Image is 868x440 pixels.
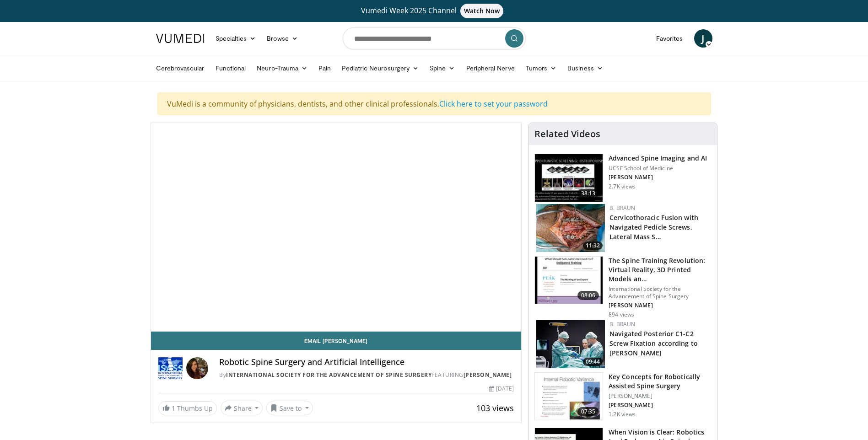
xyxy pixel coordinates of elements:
a: Specialties [210,29,262,48]
h3: The Spine Training Revolution: Virtual Reality, 3D Printed Models an… [609,256,712,284]
h3: Key Concepts for Robotically Assisted Spine Surgery [609,372,712,391]
a: Neuro-Trauma [251,59,313,77]
a: Peripheral Nerve [461,59,520,77]
p: [PERSON_NAME] [609,302,712,309]
span: 09:44 [583,358,603,366]
a: Click here to set your password [439,99,548,109]
h4: Related Videos [534,129,600,140]
div: [DATE] [489,385,514,393]
a: [PERSON_NAME] [464,371,512,379]
img: 9a5d8e20-224f-41a7-be8c-8fa596e4f60f.150x105_q85_crop-smart_upscale.jpg [535,257,603,304]
span: 07:35 [577,407,599,416]
a: 1 Thumbs Up [158,401,217,415]
img: 392a1060-53c1-44ff-a93b-8f559dadd8b4.150x105_q85_crop-smart_upscale.jpg [535,373,603,420]
img: 6b20b019-4137-448d-985c-834860bb6a08.150x105_q85_crop-smart_upscale.jpg [535,154,603,202]
button: Share [221,401,263,415]
p: 2.7K views [609,183,636,190]
a: Pain [313,59,336,77]
a: B. Braun [609,204,635,212]
a: Favorites [651,29,689,48]
p: 1.2K views [609,411,636,418]
a: Pediatric Neurosurgery [336,59,424,77]
p: [PERSON_NAME] [609,402,712,409]
p: UCSF School of Medicine [609,165,707,172]
div: VuMedi is a community of physicians, dentists, and other clinical professionals. [157,92,711,115]
a: Spine [424,59,460,77]
span: 103 views [476,402,514,413]
a: Vumedi Week 2025 ChannelWatch Now [157,4,711,18]
a: Email [PERSON_NAME] [151,332,522,350]
a: 09:44 [536,320,605,368]
p: International Society for the Advancement of Spine Surgery [609,285,712,300]
p: [PERSON_NAME] [609,174,707,181]
a: Navigated Posterior C1-C2 Screw Fixation according to [PERSON_NAME] [609,329,698,357]
img: Avatar [186,357,208,379]
div: By FEATURING [219,371,514,379]
a: B. Braun [609,320,635,328]
video-js: Video Player [151,123,522,332]
a: Cervicothoracic Fusion with Navigated Pedicle Screws, Lateral Mass S… [609,213,698,241]
span: 1 [172,404,175,413]
a: Cerebrovascular [151,59,210,77]
a: Browse [261,29,303,48]
a: 08:06 The Spine Training Revolution: Virtual Reality, 3D Printed Models an… International Society... [534,256,712,318]
img: International Society for the Advancement of Spine Surgery [158,357,183,379]
a: 07:35 Key Concepts for Robotically Assisted Spine Surgery [PERSON_NAME] [PERSON_NAME] 1.2K views [534,372,712,421]
a: Tumors [520,59,562,77]
a: Business [562,59,609,77]
a: International Society for the Advancement of Spine Surgery [226,371,431,379]
span: Watch Now [460,4,504,18]
img: 14c2e441-0343-4af7-a441-cf6cc92191f7.jpg.150x105_q85_crop-smart_upscale.jpg [536,320,605,368]
a: Functional [210,59,252,77]
a: J [694,29,712,48]
input: Search topics, interventions [343,27,526,49]
span: 38:13 [577,189,599,198]
img: VuMedi Logo [156,34,205,43]
h3: Advanced Spine Imaging and AI [609,154,707,163]
span: 08:06 [577,291,599,300]
a: 11:32 [536,204,605,252]
button: Save to [266,401,313,415]
span: 11:32 [583,241,603,250]
h4: Robotic Spine Surgery and Artificial Intelligence [219,357,514,367]
p: [PERSON_NAME] [609,392,712,400]
p: 894 views [609,311,634,318]
a: 38:13 Advanced Spine Imaging and AI UCSF School of Medicine [PERSON_NAME] 2.7K views [534,154,712,202]
img: 48a1d132-3602-4e24-8cc1-5313d187402b.jpg.150x105_q85_crop-smart_upscale.jpg [536,204,605,252]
